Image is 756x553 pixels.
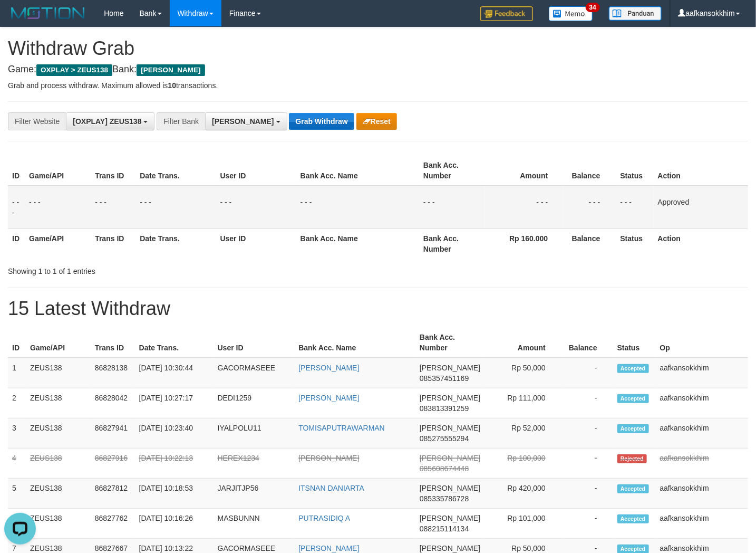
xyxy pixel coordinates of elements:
[654,228,748,259] th: Action
[617,364,649,373] span: Accepted
[135,418,214,449] td: [DATE] 10:23:40
[36,64,112,76] span: OXPLAY > ZEUS138
[91,156,135,186] th: Trans ID
[356,113,397,130] button: Reset
[73,117,141,126] span: [OXPLAY] ZEUS138
[214,328,295,358] th: User ID
[298,424,385,432] a: TOMISAPUTRAWARMAN
[8,262,307,276] div: Showing 1 to 1 of 1 entries
[8,156,25,186] th: ID
[135,328,214,358] th: Date Trans.
[214,388,295,418] td: DEDI1259
[656,509,748,539] td: aafkansokkhim
[420,404,469,413] span: Copy 083813391259 to clipboard
[216,156,296,186] th: User ID
[135,449,214,479] td: [DATE] 10:22:13
[484,328,561,358] th: Amount
[135,479,214,509] td: [DATE] 10:18:53
[420,434,469,443] span: Copy 085275555294 to clipboard
[420,525,469,533] span: Copy 088215114134 to clipboard
[617,484,649,493] span: Accepted
[168,81,176,90] strong: 10
[561,449,613,479] td: -
[91,388,135,418] td: 86828042
[26,358,91,388] td: ZEUS138
[66,112,154,130] button: [OXPLAY] ZEUS138
[26,449,91,479] td: ZEUS138
[484,388,561,418] td: Rp 111,000
[8,298,748,319] h1: 15 Latest Withdraw
[420,424,480,432] span: [PERSON_NAME]
[298,364,359,372] a: [PERSON_NAME]
[484,449,561,479] td: Rp 100,000
[485,156,564,186] th: Amount
[656,449,748,479] td: aafkansokkhim
[135,156,216,186] th: Date Trans.
[415,328,484,358] th: Bank Acc. Number
[296,228,419,259] th: Bank Acc. Name
[8,186,25,229] td: - - -
[656,328,748,358] th: Op
[296,156,419,186] th: Bank Acc. Name
[613,328,656,358] th: Status
[549,6,593,21] img: Button%20Memo.svg
[617,514,649,523] span: Accepted
[420,484,480,492] span: [PERSON_NAME]
[8,449,26,479] td: 4
[656,358,748,388] td: aafkansokkhim
[616,156,654,186] th: Status
[561,388,613,418] td: -
[91,328,135,358] th: Trans ID
[8,112,66,130] div: Filter Website
[561,328,613,358] th: Balance
[420,544,480,552] span: [PERSON_NAME]
[4,4,36,36] button: Open LiveChat chat widget
[8,228,25,259] th: ID
[135,358,214,388] td: [DATE] 10:30:44
[564,156,616,186] th: Balance
[8,64,748,75] h4: Game: Bank:
[561,418,613,449] td: -
[214,509,295,539] td: MASBUNNN
[91,228,135,259] th: Trans ID
[561,509,613,539] td: -
[216,186,296,229] td: - - -
[561,479,613,509] td: -
[135,228,216,259] th: Date Trans.
[484,509,561,539] td: Rp 101,000
[294,328,415,358] th: Bank Acc. Name
[8,80,748,91] p: Grab and process withdraw. Maximum allowed is transactions.
[484,358,561,388] td: Rp 50,000
[8,328,26,358] th: ID
[25,156,91,186] th: Game/API
[298,394,359,402] a: [PERSON_NAME]
[8,388,26,418] td: 2
[26,328,91,358] th: Game/API
[91,418,135,449] td: 86827941
[296,186,419,229] td: - - -
[214,358,295,388] td: GACORMASEEE
[616,186,654,229] td: - - -
[617,394,649,403] span: Accepted
[91,358,135,388] td: 86828138
[586,3,600,12] span: 34
[25,186,91,229] td: - - -
[561,358,613,388] td: -
[419,228,485,259] th: Bank Acc. Number
[420,514,480,522] span: [PERSON_NAME]
[609,6,662,21] img: panduan.png
[484,479,561,509] td: Rp 420,000
[91,479,135,509] td: 86827812
[205,112,287,130] button: [PERSON_NAME]
[419,156,485,186] th: Bank Acc. Number
[214,418,295,449] td: IYALPOLU11
[420,374,469,383] span: Copy 085357451169 to clipboard
[8,38,748,59] h1: Withdraw Grab
[564,186,616,229] td: - - -
[8,5,88,21] img: MOTION_logo.png
[616,228,654,259] th: Status
[564,228,616,259] th: Balance
[135,186,216,229] td: - - -
[214,479,295,509] td: JARJITJP56
[656,388,748,418] td: aafkansokkhim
